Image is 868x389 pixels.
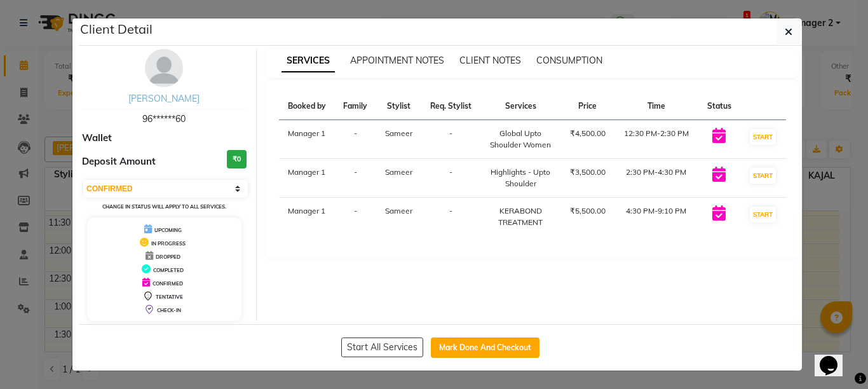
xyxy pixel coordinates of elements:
[128,93,200,104] a: [PERSON_NAME]
[815,338,855,376] iframe: chat widget
[614,93,699,120] th: Time
[568,128,606,139] div: ₹4,500.00
[227,150,247,168] h3: ₹0
[385,128,412,138] span: Sameer
[82,154,156,169] span: Deposit Amount
[279,198,335,236] td: Manager 1
[568,205,606,217] div: ₹5,500.00
[82,131,112,146] span: Wallet
[279,93,335,120] th: Booked by
[421,198,481,236] td: -
[341,338,423,357] button: Start All Services
[376,93,421,120] th: Stylist
[145,49,183,87] img: avatar
[151,240,186,247] span: IN PROGRESS
[335,93,376,120] th: Family
[488,167,553,189] div: Highlights - Upto Shoulder
[385,206,412,215] span: Sameer
[335,159,376,198] td: -
[614,198,699,236] td: 4:30 PM-9:10 PM
[536,55,602,66] span: CONSUMPTION
[421,159,481,198] td: -
[750,207,776,222] button: START
[153,267,184,273] span: COMPLETED
[157,307,181,313] span: CHECK-IN
[102,203,226,210] small: Change in status will apply to all services.
[156,294,183,300] span: TENTATIVE
[80,20,153,39] h5: Client Detail
[614,120,699,159] td: 12:30 PM-2:30 PM
[154,227,182,233] span: UPCOMING
[156,254,180,260] span: DROPPED
[568,167,606,178] div: ₹3,500.00
[750,129,776,145] button: START
[560,93,614,120] th: Price
[459,55,521,66] span: CLIENT NOTES
[431,338,539,358] button: Mark Done And Checkout
[421,120,481,159] td: -
[385,167,412,177] span: Sameer
[279,159,335,198] td: Manager 1
[281,50,335,72] span: SERVICES
[614,159,699,198] td: 2:30 PM-4:30 PM
[480,93,560,120] th: Services
[750,168,776,184] button: START
[279,120,335,159] td: Manager 1
[153,280,183,287] span: CONFIRMED
[335,120,376,159] td: -
[488,205,553,228] div: KERABOND TREATMENT
[488,128,553,151] div: Global Upto Shoulder Women
[350,55,444,66] span: APPOINTMENT NOTES
[421,93,481,120] th: Req. Stylist
[698,93,740,120] th: Status
[335,198,376,236] td: -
